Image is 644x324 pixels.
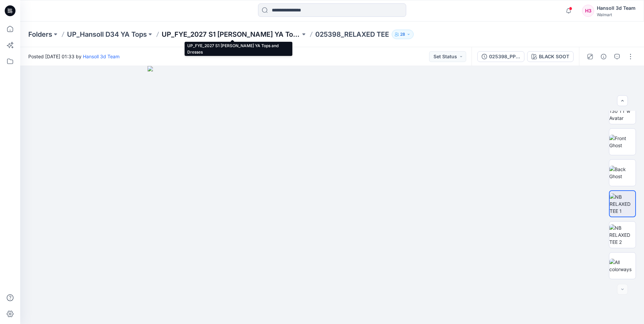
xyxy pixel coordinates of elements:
[609,100,636,122] img: 2024 Y 130 TT w Avatar
[489,53,520,60] div: 025398_PP FC_RELAXED TEE([GEOGRAPHIC_DATA])
[315,30,389,39] p: 025398_RELAXED TEE
[162,30,300,39] a: UP_FYE_2027 S1 [PERSON_NAME] YA Tops and Dresses
[477,51,524,62] button: 025398_PP FC_RELAXED TEE([GEOGRAPHIC_DATA])
[148,66,517,324] img: eyJhbGciOiJIUzI1NiIsImtpZCI6IjAiLCJzbHQiOiJzZXMiLCJ0eXAiOiJKV1QifQ.eyJkYXRhIjp7InR5cGUiOiJzdG9yYW...
[539,53,569,60] div: BLACK SOOT
[609,224,636,246] img: NB RELAXED TEE 2
[609,259,636,273] img: All colorways
[609,135,636,149] img: Front Ghost
[598,51,609,62] button: Details
[400,31,405,38] p: 28
[597,4,636,12] div: Hansoll 3d Team
[527,51,574,62] button: BLACK SOOT
[582,5,594,17] div: H3
[83,54,120,59] a: Hansoll 3d Team
[28,30,52,39] a: Folders
[28,53,120,60] span: Posted [DATE] 01:33 by
[609,166,636,180] img: Back Ghost
[67,30,147,39] a: UP_Hansoll D34 YA Tops
[597,12,636,17] div: Walmart
[392,30,414,39] button: 28
[610,193,635,215] img: NB RELAXED TEE 1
